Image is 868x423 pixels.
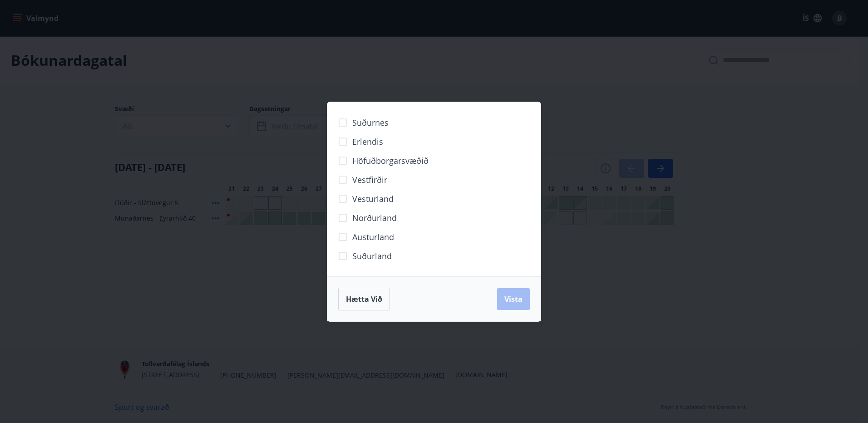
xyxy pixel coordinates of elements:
span: Suðurnes [352,117,389,128]
span: Hætta við [346,294,382,304]
span: Erlendis [352,136,383,148]
span: Höfuðborgarsvæðið [352,155,429,167]
span: Suðurland [352,250,392,262]
span: Vesturland [352,193,394,205]
span: Austurland [352,231,394,243]
button: Hætta við [338,288,390,310]
span: Norðurland [352,212,397,224]
span: Vestfirðir [352,174,387,186]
